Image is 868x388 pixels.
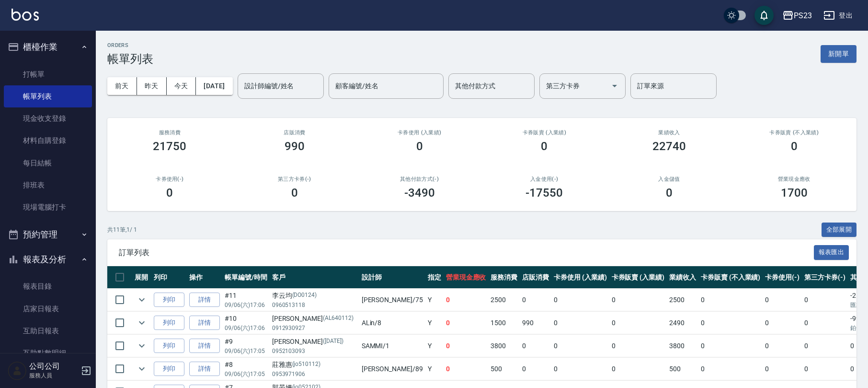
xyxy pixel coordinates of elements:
[135,339,149,353] button: expand row
[444,266,489,289] th: 營業現金應收
[107,52,153,66] h3: 帳單列表
[29,371,78,380] p: 服務人員
[189,316,220,330] a: 詳情
[814,245,849,260] button: 報表匯出
[667,335,698,357] td: 3800
[488,358,520,380] td: 500
[222,358,270,380] td: #8
[189,339,220,353] a: 詳情
[609,289,667,311] td: 0
[814,247,849,257] a: 報表匯出
[270,266,359,289] th: 客戶
[225,370,267,378] p: 09/06 (六) 17:05
[520,312,551,334] td: 990
[4,129,92,152] a: 材料自購登錄
[666,186,673,200] h3: 0
[135,316,149,330] button: expand row
[781,186,808,200] h3: 1700
[151,266,187,289] th: 列印
[609,335,667,357] td: 0
[4,247,92,272] button: 報表及分析
[368,129,470,136] h2: 卡券使用 (入業績)
[222,289,270,311] td: #11
[404,186,435,200] h3: -3490
[272,360,357,370] div: 莊雅惠
[11,9,39,21] img: Logo
[135,362,149,376] button: expand row
[4,342,92,364] a: 互助點數明細
[488,312,520,334] td: 1500
[763,358,802,380] td: 0
[222,335,270,357] td: #9
[525,186,563,200] h3: -17550
[107,225,137,234] p: 共 11 筆, 1 / 1
[222,266,270,289] th: 帳單編號/時間
[802,358,848,380] td: 0
[132,266,151,289] th: 展開
[8,361,27,380] img: Person
[119,248,814,258] span: 訂單列表
[520,266,551,289] th: 店販消費
[802,335,848,357] td: 0
[609,266,667,289] th: 卡券販賣 (入業績)
[667,358,698,380] td: 500
[4,63,92,85] a: 打帳單
[551,289,609,311] td: 0
[272,314,357,324] div: [PERSON_NAME]
[225,324,267,332] p: 09/06 (六) 17:06
[107,42,153,48] h2: ORDERS
[551,312,609,334] td: 0
[425,312,444,334] td: Y
[821,45,857,63] button: 新開單
[425,335,444,357] td: Y
[520,335,551,357] td: 0
[493,129,595,136] h2: 卡券販賣 (入業績)
[189,293,220,307] a: 詳情
[551,335,609,357] td: 0
[763,312,802,334] td: 0
[444,289,489,311] td: 0
[272,291,357,301] div: 李云均
[119,129,221,136] h3: 服務消費
[189,362,220,376] a: 詳情
[359,289,425,311] td: [PERSON_NAME] /75
[425,358,444,380] td: Y
[222,312,270,334] td: #10
[618,176,720,182] h2: 入金儲值
[137,77,167,95] button: 昨天
[488,335,520,357] td: 3800
[167,77,196,95] button: 今天
[4,152,92,174] a: 每日結帳
[667,289,698,311] td: 2500
[820,7,857,24] button: 登出
[292,360,321,370] p: (jo510112)
[551,358,609,380] td: 0
[154,362,184,376] button: 列印
[618,129,720,136] h2: 業績收入
[153,140,186,153] h3: 21750
[359,312,425,334] td: ALin /8
[154,293,184,307] button: 列印
[822,223,857,237] button: 全部展開
[802,266,848,289] th: 第三方卡券(-)
[4,196,92,218] a: 現場電腦打卡
[285,140,305,153] h3: 990
[444,335,489,357] td: 0
[763,266,802,289] th: 卡券使用(-)
[763,335,802,357] td: 0
[698,289,763,311] td: 0
[551,266,609,289] th: 卡券使用 (入業績)
[225,301,267,309] p: 09/06 (六) 17:06
[444,312,489,334] td: 0
[416,140,423,153] h3: 0
[291,186,298,200] h3: 0
[4,222,92,247] button: 預約管理
[802,312,848,334] td: 0
[272,337,357,347] div: [PERSON_NAME]
[166,186,173,200] h3: 0
[272,301,357,309] p: 0960513118
[444,358,489,380] td: 0
[754,6,774,25] button: save
[368,176,470,182] h2: 其他付款方式(-)
[778,6,816,25] button: PS23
